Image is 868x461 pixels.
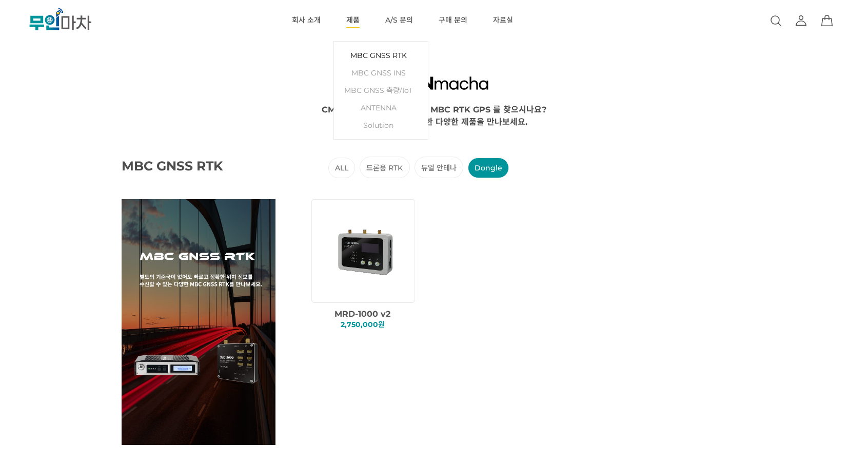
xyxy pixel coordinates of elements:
[339,47,423,64] a: MBC GNSS RTK
[122,199,275,445] img: main_GNSS_RTK.png
[122,158,250,174] span: MBC GNSS RTK
[339,82,423,99] a: MBC GNSS 측량/IoT
[321,207,409,295] img: 74693795f3d35c287560ef585fd79621.png
[339,64,423,82] a: MBC GNSS INS
[339,99,423,117] a: ANTENNA
[328,158,355,178] li: ALL
[415,157,463,178] li: 듀얼 안테나
[35,103,834,127] div: CM 수준의 정확도를 자랑하는 MBC RTK GPS 를 찾으시나요? 고정밀 위치 정보를 이용한 다양한 제품을 만나보세요.
[468,158,509,178] li: Dongle
[341,320,385,329] span: 2,750,000원
[339,117,423,134] a: Solution
[360,157,409,178] li: 드론용 RTK
[334,309,390,319] span: MRD-1000 v2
